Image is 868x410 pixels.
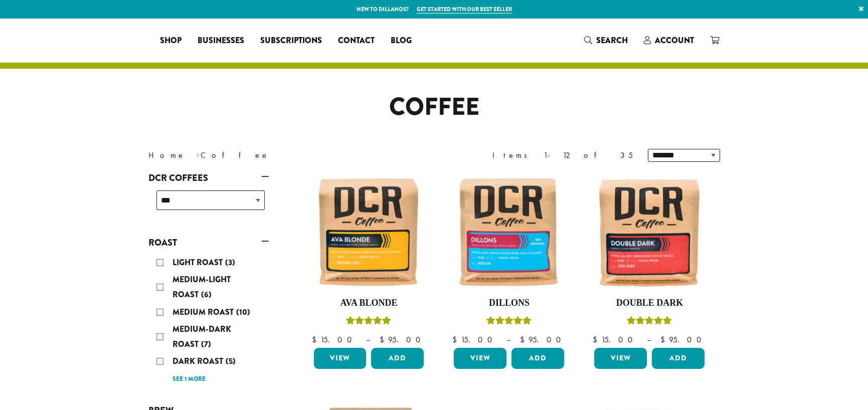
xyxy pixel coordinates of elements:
bdi: 15.00 [312,334,357,345]
span: Shop [160,35,182,47]
bdi: 95.00 [520,334,566,345]
span: (5) [226,355,236,367]
a: Shop [152,33,190,49]
span: Account [655,35,694,46]
span: Blog [391,35,412,47]
a: Ava BlondeRated 5.00 out of 5 [311,174,427,344]
span: $ [312,334,320,345]
span: › [196,146,200,161]
span: – [366,334,370,345]
a: Home [148,150,186,160]
bdi: 15.00 [452,334,497,345]
span: (6) [201,289,212,300]
span: (7) [201,338,211,350]
img: Double-Dark-12oz-300x300.jpg [592,174,707,290]
button: Add [511,348,564,369]
h4: Double Dark [592,298,707,309]
a: View [594,348,647,369]
span: Medium Roast [172,306,236,318]
h1: Coffee [141,93,728,122]
a: DCR Coffees [148,169,269,186]
nav: Breadcrumb [148,149,419,161]
div: DCR Coffees [148,186,269,222]
a: Get started with our best seller [417,5,512,14]
div: Items 1-12 of 35 [492,149,633,161]
span: Subscriptions [260,35,322,47]
span: (3) [225,257,235,268]
a: Double DarkRated 4.50 out of 5 [592,174,707,344]
span: $ [452,334,461,345]
h4: Ava Blonde [311,298,427,309]
span: Medium-Dark Roast [172,323,231,350]
span: $ [520,334,529,345]
span: – [647,334,651,345]
bdi: 95.00 [660,334,706,345]
a: See 1 more [172,374,206,384]
span: Light Roast [172,257,225,268]
a: DillonsRated 5.00 out of 5 [451,174,567,344]
a: Roast [148,234,269,251]
span: Search [596,35,628,46]
img: Dillons-12oz-300x300.jpg [451,174,567,290]
span: Medium-Light Roast [172,274,231,300]
a: Search [576,32,636,49]
bdi: 15.00 [593,334,637,345]
div: Roast [148,251,269,390]
span: $ [593,334,601,345]
span: Contact [338,35,375,47]
button: Add [371,348,424,369]
div: Rated 4.50 out of 5 [627,315,672,330]
span: (10) [236,306,250,318]
span: $ [380,334,388,345]
a: View [314,348,367,369]
span: $ [660,334,669,345]
img: Ava-Blonde-12oz-1-300x300.jpg [311,174,426,290]
span: – [506,334,510,345]
h4: Dillons [451,298,567,309]
span: Businesses [198,35,244,47]
a: View [454,348,506,369]
span: Dark Roast [172,355,226,367]
bdi: 95.00 [380,334,425,345]
div: Rated 5.00 out of 5 [486,315,532,330]
div: Rated 5.00 out of 5 [346,315,391,330]
button: Add [652,348,705,369]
